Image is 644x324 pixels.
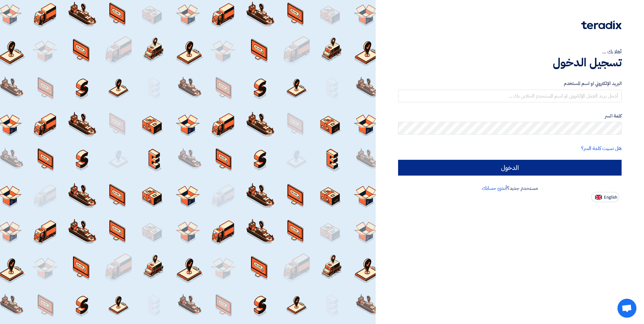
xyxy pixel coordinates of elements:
[398,160,622,176] input: الدخول
[482,184,507,192] a: أنشئ حسابك
[617,299,636,318] a: Open chat
[398,56,622,69] h1: تسجيل الدخول
[398,90,622,102] input: أدخل بريد العمل الإلكتروني او اسم المستخدم الخاص بك ...
[591,192,619,202] button: English
[604,195,617,200] span: English
[398,48,622,56] div: أهلا بك ...
[398,112,622,120] label: كلمة السر
[581,145,622,152] a: هل نسيت كلمة السر؟
[581,21,622,29] img: Teradix logo
[595,195,602,200] img: en-US.png
[398,80,622,87] label: البريد الإلكتروني او اسم المستخدم
[398,184,622,192] div: مستخدم جديد؟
